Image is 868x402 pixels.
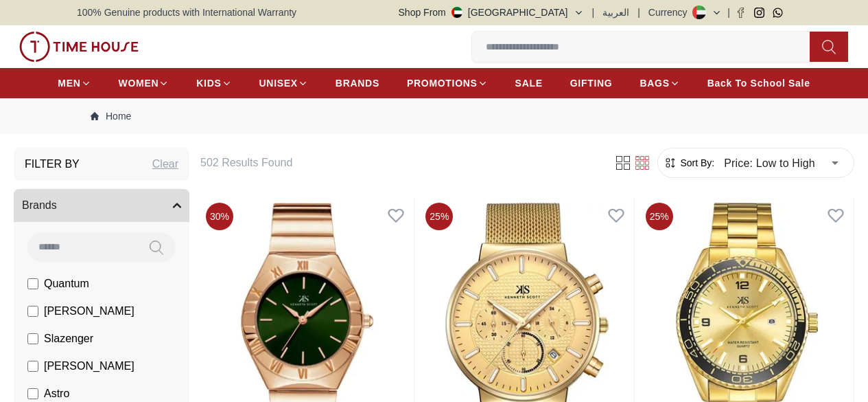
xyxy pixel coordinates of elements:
[44,276,89,292] span: Quantum
[119,71,169,96] a: WOMEN
[648,5,693,19] div: Currency
[646,203,673,230] span: 25 %
[425,203,453,230] span: 25 %
[727,5,730,19] span: |
[91,109,131,123] a: Home
[77,5,296,19] span: 100% Genuine products with International Warranty
[336,71,379,96] a: BRANDS
[206,203,233,230] span: 30 %
[19,32,139,62] img: ...
[570,76,613,90] span: GIFTING
[570,71,613,96] a: GIFTING
[44,358,134,375] span: [PERSON_NAME]
[27,306,38,317] input: [PERSON_NAME]
[773,8,783,18] a: Whatsapp
[58,76,80,90] span: MEN
[640,71,679,96] a: BAGS
[77,98,791,134] nav: Breadcrumb
[451,7,462,18] img: United Arab Emirates
[707,71,810,96] a: Back To School Sale
[707,76,810,90] span: Back To School Sale
[196,76,221,90] span: KIDS
[196,71,231,96] a: KIDS
[677,156,714,170] span: Sort By:
[714,144,848,182] div: Price: Low to High
[22,197,57,214] span: Brands
[602,5,629,19] button: العربية
[27,333,38,344] input: Slazenger
[637,5,640,19] span: |
[754,8,764,18] a: Instagram
[152,156,178,172] div: Clear
[27,388,38,399] input: Astro
[119,76,159,90] span: WOMEN
[736,8,746,18] a: Facebook
[407,76,478,90] span: PROMOTIONS
[664,156,714,170] button: Sort By:
[44,331,93,347] span: Slazenger
[14,189,189,222] button: Brands
[640,76,669,90] span: BAGS
[27,361,38,372] input: [PERSON_NAME]
[200,155,597,171] h6: 502 Results Found
[336,76,379,90] span: BRANDS
[25,156,80,172] h3: Filter By
[259,76,298,90] span: UNISEX
[515,76,543,90] span: SALE
[27,278,38,289] input: Quantum
[259,71,308,96] a: UNISEX
[515,71,543,96] a: SALE
[592,5,595,19] span: |
[399,5,584,19] button: Shop From[GEOGRAPHIC_DATA]
[44,386,69,402] span: Astro
[407,71,488,96] a: PROMOTIONS
[58,71,91,96] a: MEN
[44,303,134,320] span: [PERSON_NAME]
